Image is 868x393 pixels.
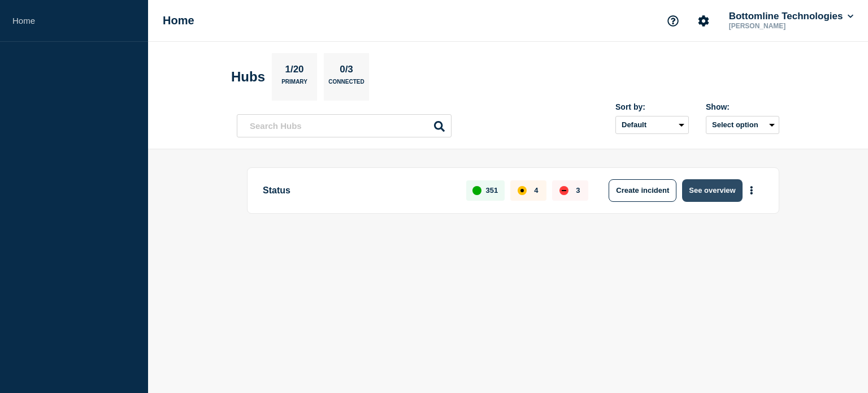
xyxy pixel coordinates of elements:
[263,179,453,202] p: Status
[576,186,580,195] p: 3
[281,79,307,90] p: Primary
[336,64,358,79] p: 0/3
[682,179,742,202] button: See overview
[486,186,498,195] p: 351
[692,9,715,33] button: Account settings
[609,179,676,202] button: Create incident
[559,186,568,195] div: down
[472,186,481,195] div: up
[661,9,685,33] button: Support
[163,14,194,27] h1: Home
[534,186,538,195] p: 4
[706,102,779,111] div: Show:
[328,79,364,90] p: Connected
[281,64,308,79] p: 1/20
[615,102,689,111] div: Sort by:
[706,116,779,134] button: Select option
[231,69,265,85] h2: Hubs
[518,186,527,195] div: affected
[615,116,689,134] select: Sort by
[744,180,759,201] button: More actions
[237,114,452,137] input: Search Hubs
[727,11,856,22] button: Bottomline Technologies
[727,22,844,30] p: [PERSON_NAME]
